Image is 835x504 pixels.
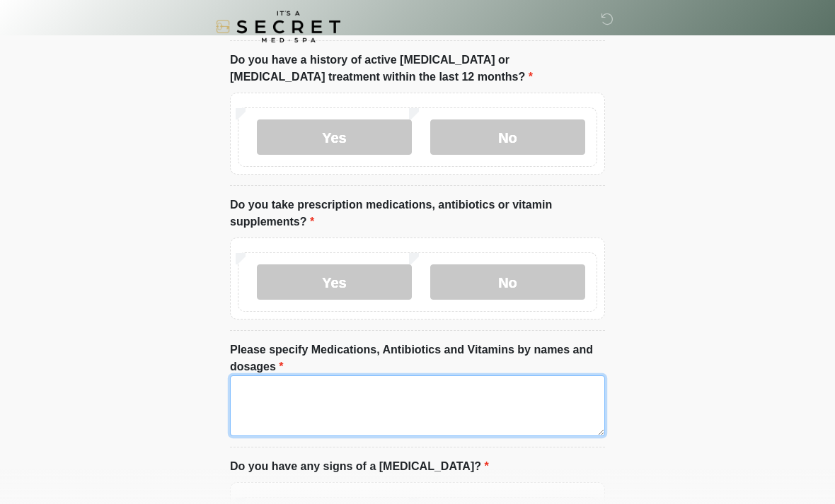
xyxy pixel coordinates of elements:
label: Do you take prescription medications, antibiotics or vitamin supplements? [230,197,605,230]
label: Do you have a history of active [MEDICAL_DATA] or [MEDICAL_DATA] treatment within the last 12 mon... [230,52,605,86]
label: No [430,264,585,300]
img: It's A Secret Med Spa Logo [216,11,340,42]
label: Please specify Medications, Antibiotics and Vitamins by names and dosages [230,341,605,375]
label: No [430,119,585,155]
label: Yes [257,264,412,300]
label: Yes [257,119,412,155]
label: Do you have any signs of a [MEDICAL_DATA]? [230,458,489,475]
